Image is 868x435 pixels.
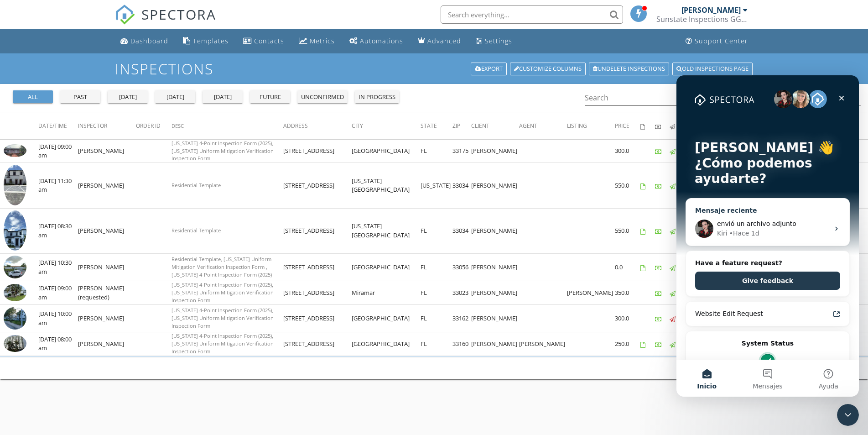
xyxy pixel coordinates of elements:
th: Zip: Not sorted. [452,113,471,139]
td: [GEOGRAPHIC_DATA] [352,332,421,356]
td: [PERSON_NAME] [471,163,519,208]
img: streetview [4,256,26,278]
td: [PERSON_NAME] [78,304,136,332]
button: in progress [355,90,399,103]
iframe: Intercom live chat [837,404,859,426]
td: [PERSON_NAME] [471,332,519,356]
td: [US_STATE][GEOGRAPHIC_DATA] [352,163,421,208]
span: Residential Template, [US_STATE] Uniform Mitigation Verification Inspection Form , [US_STATE] 4-P... [172,256,272,278]
span: Desc [172,122,184,129]
th: Paid: Not sorted. [655,113,670,139]
div: past [64,93,97,102]
td: 300.0 [615,304,640,332]
th: Address: Not sorted. [283,113,352,139]
td: [PERSON_NAME] [519,332,567,356]
img: 9538734%2Fcover_photos%2F9DV7CcKCulM1LvFCL62K%2Fsmall.jpeg [4,144,26,157]
span: Client [471,122,489,130]
div: [DATE] [159,93,192,102]
td: [GEOGRAPHIC_DATA] [352,139,421,162]
div: unconfirmed [301,93,344,102]
td: [DATE] 08:30 am [38,208,78,253]
th: Desc: Not sorted. [172,113,283,139]
td: FL [421,281,452,304]
a: Settings [472,33,516,50]
div: Automations [360,37,403,45]
td: 33034 [452,163,471,208]
h1: Inspections [115,61,754,77]
th: Published: Not sorted. [670,113,684,139]
a: Support Center [682,33,752,50]
th: Order ID: Not sorted. [136,113,172,139]
a: Dashboard [117,33,172,50]
div: Settings [485,37,512,45]
span: Zip [452,122,460,130]
td: [PERSON_NAME] [471,253,519,281]
td: 33162 [452,304,471,332]
a: Export [471,63,507,75]
td: Miramar [352,281,421,304]
td: [STREET_ADDRESS] [283,208,352,253]
td: 0.0 [615,253,640,281]
td: [PERSON_NAME] [78,139,136,162]
td: [PERSON_NAME] [471,304,519,332]
th: Inspection Details: Not sorted. [852,113,868,139]
td: [PERSON_NAME] [78,332,136,356]
td: [US_STATE][GEOGRAPHIC_DATA] [352,208,421,253]
div: in progress [359,93,395,102]
a: Automations (Basic) [346,33,407,50]
th: State: Not sorted. [421,113,452,139]
td: 550.0 [615,208,640,253]
button: [DATE] [108,90,148,103]
span: Inspector [78,122,107,130]
td: 33175 [452,139,471,162]
a: Advanced [414,33,465,50]
iframe: Intercom live chat [676,75,859,397]
div: Advanced [427,37,461,45]
td: [STREET_ADDRESS] [283,139,352,162]
td: [US_STATE] [421,163,452,208]
div: Support Center [695,37,748,45]
td: 33034 [452,208,471,253]
span: [US_STATE] 4-Point Inspection Form (2025), [US_STATE] Uniform Mitigation Verification Inspection ... [172,140,274,162]
span: City [352,122,363,130]
div: [PERSON_NAME] [681,5,741,15]
td: [PERSON_NAME] [567,281,615,304]
th: Inspector: Not sorted. [78,113,136,139]
button: all [13,90,53,103]
th: Date/Time: Not sorted. [38,113,78,139]
span: SPECTORA [141,5,216,24]
td: [GEOGRAPHIC_DATA] [352,253,421,281]
span: [US_STATE] 4-Point Inspection Form (2025), [US_STATE] Uniform Mitigation Verification Inspection ... [172,332,274,355]
td: [STREET_ADDRESS] [283,281,352,304]
td: 33056 [452,253,471,281]
button: future [250,90,290,103]
button: past [60,90,100,103]
td: 350.0 [615,281,640,304]
div: future [254,93,286,102]
div: [DATE] [111,93,144,102]
td: [DATE] 09:00 am [38,281,78,304]
img: 9231143%2Fcover_photos%2FFcL4RBtj2Yr9KmqbDN6b%2Fsmall.png [4,284,26,301]
div: Contacts [254,37,284,45]
td: 550.0 [615,163,640,208]
span: Price [615,122,629,130]
input: Search everything... [441,5,623,24]
td: 250.0 [615,332,640,356]
span: Order ID [136,122,161,130]
td: FL [421,332,452,356]
button: unconfirmed [297,90,348,103]
button: [DATE] [155,90,195,103]
td: 300.0 [615,139,640,162]
th: Agent: Not sorted. [519,113,567,139]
